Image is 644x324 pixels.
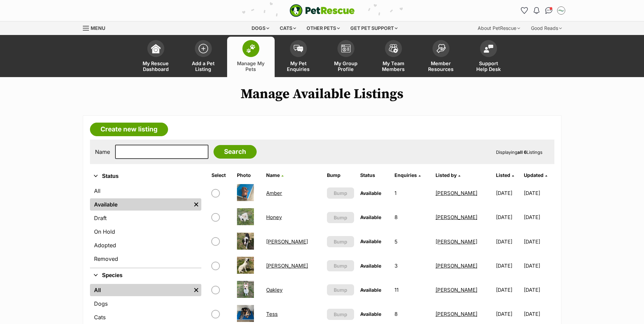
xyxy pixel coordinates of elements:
[496,172,514,178] a: Listed
[394,172,417,178] span: translation missing: en.admin.listings.index.attributes.enquiries
[360,263,381,269] span: Available
[227,37,275,77] a: Manage My Pets
[558,7,565,14] img: Adam Skelly profile pic
[519,5,530,16] a: Favourites
[327,260,354,271] button: Bump
[360,311,381,317] span: Available
[524,181,554,205] td: [DATE]
[346,21,402,35] div: Get pet support
[334,311,347,318] span: Bump
[214,145,257,159] input: Search
[417,37,465,77] a: Member Resources
[370,37,417,77] a: My Team Members
[266,190,282,196] a: Amber
[324,170,357,181] th: Bump
[90,298,201,310] a: Dogs
[266,311,278,317] a: Tess
[334,286,347,293] span: Bump
[327,236,354,247] button: Bump
[83,21,110,34] a: Menu
[290,4,355,17] img: logo-e224e6f780fb5917bec1dbf3a21bbac754714ae5b6737aabdf751b685950b380.svg
[544,5,554,16] a: Conversations
[465,37,512,77] a: Support Help Desk
[283,60,314,72] span: My Pet Enquiries
[266,263,308,269] a: [PERSON_NAME]
[322,37,370,77] a: My Group Profile
[493,254,523,277] td: [DATE]
[90,226,201,238] a: On Hold
[334,262,347,269] span: Bump
[236,60,266,72] span: Manage My Pets
[389,44,398,53] img: team-members-icon-5396bd8760b3fe7c0b43da4ab00e1e3bb1a5d9ba89233759b79545d2d3fc5d0d.svg
[90,183,201,268] div: Status
[209,170,234,181] th: Select
[334,214,347,221] span: Bump
[188,60,219,72] span: Add a Pet Listing
[90,271,201,280] button: Species
[334,238,347,245] span: Bump
[327,284,354,295] button: Bump
[327,187,354,199] button: Bump
[473,60,504,72] span: Support Help Desk
[436,44,446,53] img: member-resources-icon-8e73f808a243e03378d46382f2149f9095a855e16c252ad45f914b54edf8863c.svg
[90,123,168,136] a: Create new listing
[302,21,345,35] div: Other pets
[275,21,301,35] div: Cats
[180,37,227,77] a: Add a Pet Listing
[493,278,523,302] td: [DATE]
[392,205,432,229] td: 8
[534,7,539,14] img: notifications-46538b983faf8c2785f20acdc204bb7945ddae34d4c08c2a6579f10ce5e182be.svg
[246,44,256,53] img: manage-my-pets-icon-02211641906a0b7f246fdf0571729dbe1e7629f14944591b6c1af311fb30b64b.svg
[266,172,280,178] span: Name
[436,287,477,293] a: [PERSON_NAME]
[493,230,523,253] td: [DATE]
[436,172,457,178] span: Listed by
[266,172,283,178] a: Name
[191,284,201,296] a: Remove filter
[275,37,322,77] a: My Pet Enquiries
[327,212,354,223] button: Bump
[517,149,527,155] strong: all 6
[191,198,201,211] a: Remove filter
[526,21,567,35] div: Good Reads
[524,205,554,229] td: [DATE]
[90,185,201,197] a: All
[290,4,355,17] a: PetRescue
[90,212,201,224] a: Draft
[473,21,525,35] div: About PetRescue
[392,254,432,277] td: 3
[90,253,201,265] a: Removed
[394,172,421,178] a: Enquiries
[132,37,180,77] a: My Rescue Dashboard
[524,172,547,178] a: Updated
[436,238,477,245] a: [PERSON_NAME]
[90,311,201,323] a: Cats
[334,190,347,197] span: Bump
[493,205,523,229] td: [DATE]
[556,5,567,16] button: My account
[234,170,263,181] th: Photo
[360,287,381,293] span: Available
[493,181,523,205] td: [DATE]
[90,284,191,296] a: All
[360,214,381,220] span: Available
[436,263,477,269] a: [PERSON_NAME]
[524,254,554,277] td: [DATE]
[360,190,381,196] span: Available
[392,278,432,302] td: 11
[436,214,477,220] a: [PERSON_NAME]
[524,172,544,178] span: Updated
[357,170,391,181] th: Status
[436,190,477,196] a: [PERSON_NAME]
[360,238,381,244] span: Available
[90,172,201,181] button: Status
[151,44,161,53] img: dashboard-icon-eb2f2d2d3e046f16d808141f083e7271f6b2e854fb5c12c21221c1fb7104beca.svg
[294,45,303,52] img: pet-enquiries-icon-7e3ad2cf08bfb03b45e93fb7055b45f3efa6380592205ae92323e6603595dc1f.svg
[496,172,510,178] span: Listed
[436,311,477,317] a: [PERSON_NAME]
[392,181,432,205] td: 1
[266,238,308,245] a: [PERSON_NAME]
[247,21,274,35] div: Dogs
[141,60,171,72] span: My Rescue Dashboard
[199,44,208,53] img: add-pet-listing-icon-0afa8454b4691262ce3f59096e99ab1cd57d4a30225e0717b998d2c9b9846f56.svg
